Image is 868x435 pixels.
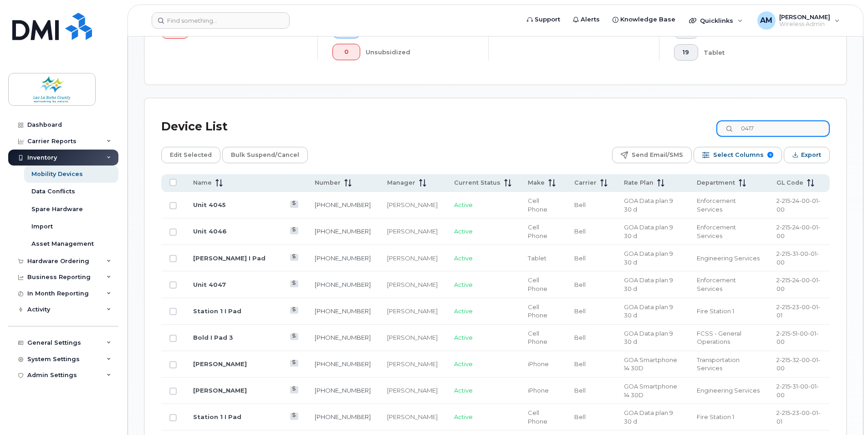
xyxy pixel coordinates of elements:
[454,413,473,420] span: Active
[315,360,371,368] a: [PHONE_NUMBER]
[193,281,226,288] a: Unit 4047
[193,387,247,394] a: [PERSON_NAME]
[290,413,299,419] a: View Last Bill
[315,413,371,420] a: [PHONE_NUMBER]
[366,44,474,60] div: Unsubsidized
[231,148,299,162] span: Bulk Suspend/Cancel
[776,276,820,292] span: 2-215-24-00-01-00
[776,303,820,319] span: 2-215-23-00-01-01
[332,44,360,60] button: 0
[315,334,371,341] a: [PHONE_NUMBER]
[683,11,749,30] div: Quicklinks
[340,48,352,56] span: 0
[290,254,299,261] a: View Last Bill
[454,179,500,187] span: Current Status
[776,197,820,213] span: 2-215-24-00-01-00
[624,179,654,187] span: Rate Plan
[521,10,567,29] a: Support
[387,227,438,236] div: [PERSON_NAME]
[387,254,438,263] div: [PERSON_NAME]
[574,201,586,208] span: Bell
[697,223,736,239] span: Enforcement Services
[624,409,673,425] span: GOA Data plan 9 30 d
[713,148,764,162] span: Select Columns
[697,387,760,394] span: Engineering Services
[697,179,735,187] span: Department
[694,147,782,163] button: Select Columns 9
[624,303,673,319] span: GOA Data plan 9 30 d
[574,281,586,288] span: Bell
[624,330,673,346] span: GOA Data plan 9 30 d
[697,330,741,346] span: FCSS - General Operations
[193,334,233,341] a: Bold I Pad 3
[574,179,597,187] span: Carrier
[776,223,820,239] span: 2-215-24-00-01-00
[776,330,818,346] span: 2-215-51-00-01-00
[454,307,473,315] span: Active
[624,383,677,399] span: GOA Smartphone 14 30D
[801,148,821,162] span: Export
[779,13,830,21] span: [PERSON_NAME]
[454,201,473,208] span: Active
[290,227,299,234] a: View Last Bill
[193,307,241,315] a: Station 1 I Pad
[624,197,673,213] span: GOA Data plan 9 30 d
[697,413,734,420] span: Fire Station 1
[776,409,820,425] span: 2-215-23-00-01-01
[315,179,341,187] span: Number
[697,197,736,213] span: Enforcement Services
[682,49,690,56] span: 19
[528,276,547,292] span: Cell Phone
[387,333,438,342] div: [PERSON_NAME]
[454,334,473,341] span: Active
[528,330,547,346] span: Cell Phone
[697,254,760,262] span: Engineering Services
[454,228,473,235] span: Active
[161,115,228,139] div: Device List
[574,307,586,315] span: Bell
[776,383,819,399] span: 2-215-31-00-01-00
[193,254,266,262] a: [PERSON_NAME] I Pad
[674,44,698,61] button: 19
[567,10,606,29] a: Alerts
[624,250,673,266] span: GOA Data plan 9 30 d
[290,201,299,207] a: View Last Bill
[152,12,290,29] input: Find something...
[581,15,600,24] span: Alerts
[697,307,734,315] span: Fire Station 1
[454,387,473,394] span: Active
[624,223,673,239] span: GOA Data plan 9 30 d
[624,276,673,292] span: GOA Data plan 9 30 d
[387,280,438,289] div: [PERSON_NAME]
[290,280,299,287] a: View Last Bill
[315,254,371,262] a: [PHONE_NUMBER]
[528,179,545,187] span: Make
[528,223,547,239] span: Cell Phone
[697,356,740,372] span: Transportation Services
[290,386,299,393] a: View Last Bill
[697,276,736,292] span: Enforcement Services
[315,307,371,315] a: [PHONE_NUMBER]
[161,147,220,163] button: Edit Selected
[716,120,830,137] input: Search Device List ...
[779,21,830,28] span: Wireless Admin
[454,254,473,262] span: Active
[620,15,675,24] span: Knowledge Base
[315,281,371,288] a: [PHONE_NUMBER]
[606,10,682,29] a: Knowledge Base
[528,409,547,425] span: Cell Phone
[193,201,226,208] a: Unit 4045
[776,179,803,187] span: GL Code
[751,11,846,30] div: Adrian Manalese
[454,360,473,368] span: Active
[784,147,830,163] button: Export
[315,228,371,235] a: [PHONE_NUMBER]
[535,15,560,24] span: Support
[574,387,586,394] span: Bell
[700,17,733,24] span: Quicklinks
[767,152,773,158] span: 9
[528,387,549,394] span: iPhone
[776,250,819,266] span: 2-215-31-00-01-00
[624,356,677,372] span: GOA Smartphone 14 30D
[760,15,772,26] span: AM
